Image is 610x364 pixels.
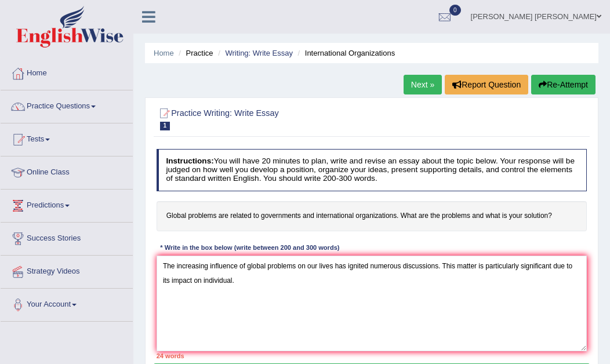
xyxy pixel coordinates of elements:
[1,289,133,318] a: Your Account
[157,149,587,191] h4: You will have 20 minutes to plan, write and revise an essay about the topic below. Your response ...
[1,156,133,185] a: Online Class
[157,201,587,231] h4: Global problems are related to governments and international organizations. What are the problems...
[1,223,133,252] a: Success Stories
[157,351,587,361] div: 24 words
[404,75,442,94] a: Next »
[1,90,133,119] a: Practice Questions
[1,256,133,285] a: Strategy Videos
[1,123,133,152] a: Tests
[154,49,174,57] a: Home
[531,75,596,94] button: Re-Attempt
[176,48,213,59] li: Practice
[449,5,461,16] span: 0
[160,122,170,130] span: 1
[225,49,293,57] a: Writing: Write Essay
[1,190,133,219] a: Predictions
[157,243,343,253] div: * Write in the box below (write between 200 and 300 words)
[166,156,213,165] b: Instructions:
[445,75,528,94] button: Report Question
[1,57,133,86] a: Home
[157,106,423,130] h2: Practice Writing: Write Essay
[295,48,395,59] li: International Organizations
